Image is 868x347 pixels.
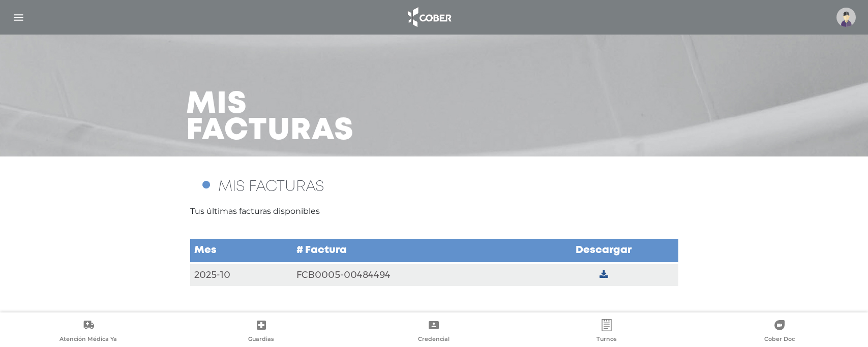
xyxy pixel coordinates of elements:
[836,8,856,27] img: profile-placeholder.svg
[520,319,693,345] a: Turnos
[2,319,175,345] a: Atención Médica Ya
[596,335,617,344] span: Turnos
[190,238,293,263] td: Mes
[59,335,117,344] span: Atención Médica Ya
[175,319,348,345] a: Guardias
[248,335,274,344] span: Guardias
[190,205,678,217] p: Tus últimas facturas disponibles
[12,11,25,24] img: Cober_menu-lines-white.svg
[292,263,529,287] td: FCB0005-00484494
[292,238,529,263] td: # Factura
[418,335,450,344] span: Credencial
[693,319,866,345] a: Cober Doc
[190,263,293,287] td: 2025-10
[764,335,795,344] span: Cober Doc
[402,5,456,29] img: logo_cober_home-white.png
[348,319,521,345] a: Credencial
[218,180,324,194] span: MIS FACTURAS
[186,91,354,144] h3: Mis facturas
[529,238,678,263] td: Descargar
